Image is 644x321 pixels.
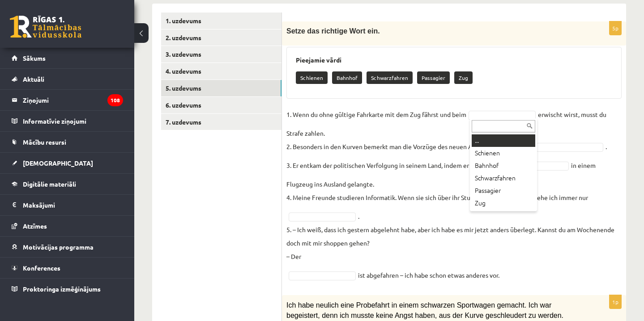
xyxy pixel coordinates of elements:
[472,197,535,209] div: Zug
[472,184,535,197] div: Passagier
[472,147,535,159] div: Schienen
[472,172,535,184] div: Schwarzfahren
[472,134,535,147] div: ...
[472,159,535,172] div: Bahnhof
